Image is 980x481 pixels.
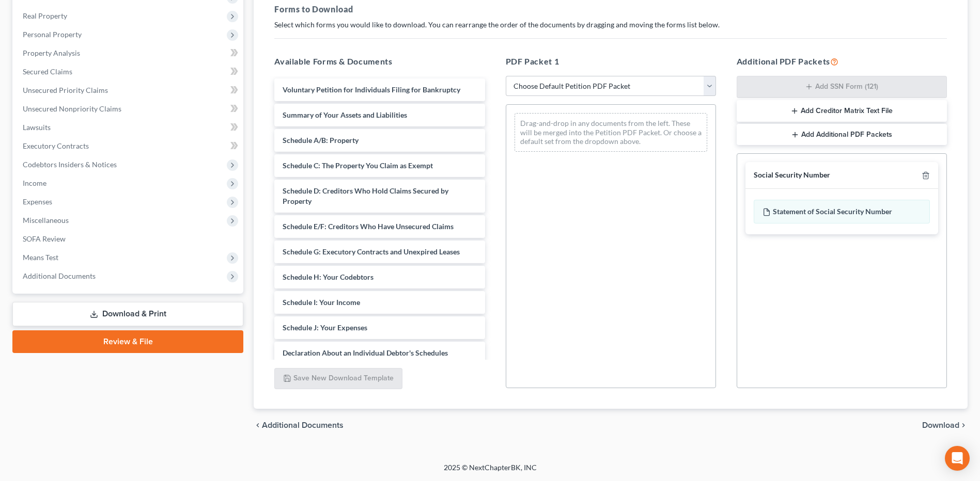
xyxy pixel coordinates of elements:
span: Additional Documents [23,271,96,280]
div: Social Security Number [754,170,830,180]
span: Download [922,421,959,429]
h5: Additional PDF Packets [737,55,947,68]
span: Summary of Your Assets and Liabilities [283,110,407,119]
span: Voluntary Petition for Individuals Filing for Bankruptcy [283,85,460,94]
span: Schedule D: Creditors Who Hold Claims Secured by Property [283,186,448,205]
span: Schedule J: Your Expenses [283,323,367,332]
i: chevron_left [254,421,262,429]
a: Lawsuits [14,118,243,137]
span: Schedule G: Executory Contracts and Unexpired Leases [283,247,460,256]
a: Secured Claims [14,62,243,81]
a: Unsecured Priority Claims [14,81,243,100]
span: Codebtors Insiders & Notices [23,160,117,169]
span: Declaration About an Individual Debtor's Schedules [283,348,448,357]
span: Schedule C: The Property You Claim as Exempt [283,161,433,170]
span: Lawsuits [23,123,51,132]
a: Unsecured Nonpriority Claims [14,100,243,118]
span: Property Analysis [23,49,80,57]
button: Download chevron_right [922,421,968,429]
span: Expenses [23,197,52,206]
button: Add Additional PDF Packets [737,124,947,146]
span: Schedule A/B: Property [283,136,359,145]
span: Unsecured Nonpriority Claims [23,104,121,113]
button: Add Creditor Matrix Text File [737,100,947,122]
button: Save New Download Template [274,368,402,390]
span: Secured Claims [23,67,72,76]
h5: Available Forms & Documents [274,55,485,68]
a: Download & Print [12,302,243,326]
a: chevron_left Additional Documents [254,421,344,429]
a: Executory Contracts [14,137,243,155]
div: Drag-and-drop in any documents from the left. These will be merged into the Petition PDF Packet. ... [515,113,707,152]
a: Review & File [12,330,243,353]
h5: PDF Packet 1 [506,55,716,68]
a: SOFA Review [14,230,243,248]
h5: Forms to Download [274,3,947,15]
span: Income [23,179,46,187]
div: Open Intercom Messenger [945,446,970,471]
span: Schedule E/F: Creditors Who Have Unsecured Claims [283,222,454,231]
p: Select which forms you would like to download. You can rearrange the order of the documents by dr... [274,20,947,30]
span: Executory Contracts [23,141,89,150]
span: Personal Property [23,30,82,39]
span: Schedule I: Your Income [283,298,360,307]
span: Additional Documents [262,421,344,429]
i: chevron_right [959,421,968,429]
div: Statement of Social Security Number [754,200,930,223]
span: Real Property [23,11,67,20]
span: Means Test [23,253,58,262]
span: Unsecured Priority Claims [23,86,108,94]
div: 2025 © NextChapterBK, INC [196,462,785,481]
button: Add SSN Form (121) [737,76,947,99]
span: Schedule H: Your Codebtors [283,272,374,281]
span: SOFA Review [23,234,66,243]
a: Property Analysis [14,44,243,62]
span: Miscellaneous [23,216,69,225]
